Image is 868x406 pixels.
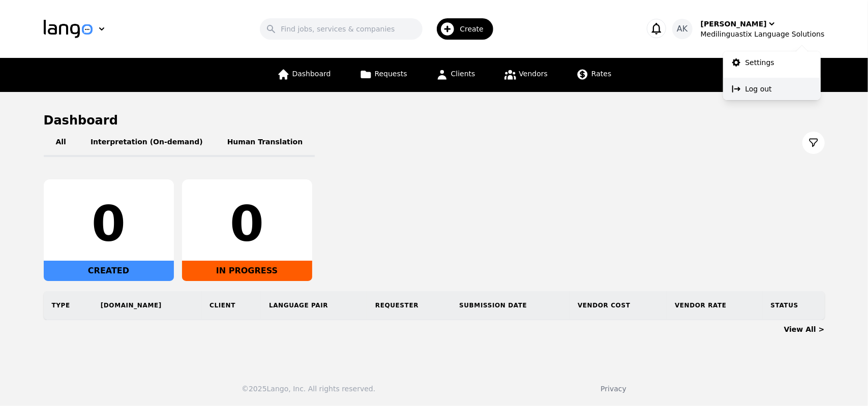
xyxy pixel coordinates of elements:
[591,70,611,78] span: Rates
[423,14,499,44] button: Create
[745,84,772,94] p: Log out
[292,70,331,78] span: Dashboard
[44,112,825,129] h1: Dashboard
[261,291,367,320] th: Language Pair
[215,129,315,157] button: Human Translation
[802,132,825,154] button: Filter
[701,29,825,39] div: Medilinguastix Language Solutions
[201,291,261,320] th: Client
[182,261,312,281] div: IN PROGRESS
[570,291,667,320] th: Vendor Cost
[44,261,174,281] div: CREATED
[93,291,201,320] th: [DOMAIN_NAME]
[763,291,825,320] th: Status
[52,200,166,248] div: 0
[745,57,774,68] p: Settings
[784,325,825,333] a: View All >
[271,58,337,92] a: Dashboard
[667,291,762,320] th: Vendor Rate
[353,58,413,92] a: Requests
[498,58,554,92] a: Vendors
[44,291,93,320] th: Type
[460,24,491,34] span: Create
[701,19,767,29] div: [PERSON_NAME]
[601,385,626,393] a: Privacy
[672,19,825,39] button: AK[PERSON_NAME]Medilinguastix Language Solutions
[570,58,617,92] a: Rates
[430,58,482,92] a: Clients
[190,200,304,248] div: 0
[451,70,475,78] span: Clients
[677,23,687,35] span: AK
[367,291,451,320] th: Requester
[451,291,570,320] th: Submission Date
[375,70,407,78] span: Requests
[242,384,375,394] div: © 2025 Lango, Inc. All rights reserved.
[519,70,548,78] span: Vendors
[78,129,215,157] button: Interpretation (On-demand)
[260,18,423,40] input: Find jobs, services & companies
[44,20,93,38] img: Logo
[44,129,78,157] button: All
